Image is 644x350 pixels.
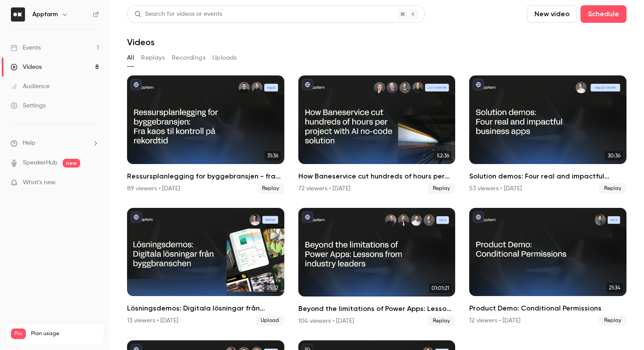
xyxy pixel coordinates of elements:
[255,315,284,326] span: Upload
[23,139,35,148] span: Help
[264,283,281,293] span: 25:12
[11,82,50,91] div: Audience
[298,317,354,325] div: 104 viewers • [DATE]
[127,208,284,326] a: 25:12Lösningsdemos: Digitala lösningar från byggbranschen13 viewers • [DATE]Upload
[469,184,522,193] div: 53 viewers • [DATE]
[580,5,626,23] button: Schedule
[473,79,484,90] button: published
[127,208,284,326] li: Lösningsdemos: Digitala lösningar från byggbranschen
[127,37,155,47] h1: Videos
[11,329,26,339] span: Pro
[434,151,452,161] span: 52:36
[127,75,284,194] li: Ressursplanlegging for byggebransjen - fra kaos til kontroll på rekordtid
[127,5,626,345] section: Videos
[302,79,313,90] button: published
[11,7,25,21] img: Appfarm
[131,211,142,223] button: published
[11,43,41,52] div: Events
[63,159,80,168] span: new
[469,208,626,326] li: Product Demo: Conditional Permissions
[131,79,142,90] button: published
[141,51,165,65] button: Replays
[298,75,456,194] a: 52:36How Baneservice cut hundreds of hours per project with AI no-code solution72 viewers • [DATE...
[605,151,623,161] span: 30:36
[599,315,626,326] span: Replay
[127,316,178,325] div: 13 viewers • [DATE]
[469,316,520,325] div: 12 viewers • [DATE]
[298,208,456,326] li: Beyond the limitations of Power Apps: Lessons from industry leaders
[428,316,455,326] span: Replay
[127,303,284,314] h2: Lösningsdemos: Digitala lösningar från byggbranschen
[23,178,56,187] span: What's new
[428,183,455,194] span: Replay
[298,304,456,314] h2: Beyond the limitations of Power Apps: Lessons from industry leaders
[298,171,456,182] h2: How Baneservice cut hundreds of hours per project with AI no-code solution
[606,283,623,293] span: 21:34
[134,10,222,19] div: Search for videos or events
[298,208,456,326] a: 01:01:21Beyond the limitations of Power Apps: Lessons from industry leaders104 viewers • [DATE]Re...
[527,5,577,23] button: New video
[11,101,46,110] div: Settings
[473,211,484,223] button: published
[429,283,452,293] span: 01:01:21
[469,75,626,194] a: 30:36Solution demos: Four real and impactful business apps53 viewers • [DATE]Replay
[212,51,237,65] button: Uploads
[23,158,57,168] a: SpeakerHub
[257,183,284,194] span: Replay
[11,63,42,71] div: Videos
[31,330,99,337] span: Plan usage
[298,184,350,193] div: 72 viewers • [DATE]
[32,10,58,19] h6: Appfarm
[127,171,284,182] h2: Ressursplanlegging for byggebransjen - fra kaos til kontroll på rekordtid
[469,171,626,182] h2: Solution demos: Four real and impactful business apps
[298,75,456,194] li: How Baneservice cut hundreds of hours per project with AI no-code solution
[127,51,134,65] button: All
[599,183,626,194] span: Replay
[302,211,313,223] button: published
[172,51,205,65] button: Recordings
[469,75,626,194] li: Solution demos: Four real and impactful business apps
[127,75,284,194] a: 31:36Ressursplanlegging for byggebransjen - fra kaos til kontroll på rekordtid89 viewers • [DATE]...
[469,303,626,314] h2: Product Demo: Conditional Permissions
[11,139,99,148] li: help-dropdown-opener
[127,184,180,193] div: 89 viewers • [DATE]
[265,151,281,161] span: 31:36
[469,208,626,326] a: 21:34Product Demo: Conditional Permissions12 viewers • [DATE]Replay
